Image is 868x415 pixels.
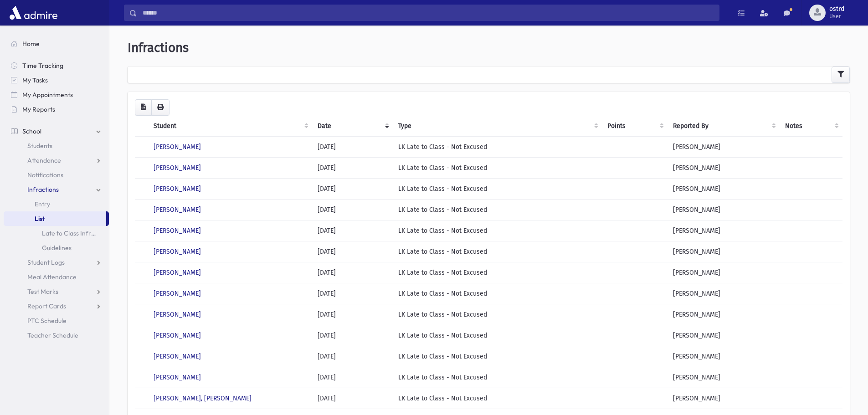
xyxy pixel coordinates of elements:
[4,102,109,117] a: My Reports
[312,346,393,367] td: [DATE]
[668,241,780,262] td: [PERSON_NAME]
[154,290,201,297] a: [PERSON_NAME]
[4,197,109,211] a: Entry
[829,5,844,13] span: ostrd
[393,157,602,178] td: LK Late to Class - Not Excused
[668,346,780,367] td: [PERSON_NAME]
[4,211,106,226] a: List
[135,99,152,116] button: CSV
[312,199,393,220] td: [DATE]
[154,248,201,256] a: [PERSON_NAME]
[4,313,109,328] a: PTC Schedule
[393,241,602,262] td: LK Late to Class - Not Excused
[154,311,201,318] a: [PERSON_NAME]
[4,299,109,313] a: Report Cards
[154,353,201,360] a: [PERSON_NAME]
[312,262,393,283] td: [DATE]
[22,105,55,113] span: My Reports
[154,227,201,235] a: [PERSON_NAME]
[7,4,60,22] img: AdmirePro
[4,270,109,284] a: Meal Attendance
[148,116,312,137] th: Student: activate to sort column ascending
[137,5,719,21] input: Search
[829,13,844,20] span: User
[22,91,73,99] span: My Appointments
[35,200,50,208] span: Entry
[668,283,780,304] td: [PERSON_NAME]
[668,157,780,178] td: [PERSON_NAME]
[27,287,58,296] span: Test Marks
[393,325,602,346] td: LK Late to Class - Not Excused
[154,143,201,151] a: [PERSON_NAME]
[154,269,201,277] a: [PERSON_NAME]
[4,328,109,343] a: Teacher Schedule
[312,241,393,262] td: [DATE]
[312,157,393,178] td: [DATE]
[312,304,393,325] td: [DATE]
[668,178,780,199] td: [PERSON_NAME]
[4,168,109,182] a: Notifications
[393,199,602,220] td: LK Late to Class - Not Excused
[4,226,109,241] a: Late to Class Infraction
[4,182,109,197] a: Infractions
[393,283,602,304] td: LK Late to Class - Not Excused
[27,302,66,310] span: Report Cards
[393,262,602,283] td: LK Late to Class - Not Excused
[4,58,109,73] a: Time Tracking
[27,258,65,266] span: Student Logs
[393,367,602,388] td: LK Late to Class - Not Excused
[35,215,45,223] span: List
[602,116,668,137] th: Points: activate to sort column ascending
[312,178,393,199] td: [DATE]
[312,325,393,346] td: [DATE]
[4,73,109,87] a: My Tasks
[668,136,780,157] td: [PERSON_NAME]
[27,317,67,325] span: PTC Schedule
[27,331,78,339] span: Teacher Schedule
[668,388,780,409] td: [PERSON_NAME]
[393,136,602,157] td: LK Late to Class - Not Excused
[668,325,780,346] td: [PERSON_NAME]
[154,185,201,193] a: [PERSON_NAME]
[4,284,109,299] a: Test Marks
[668,220,780,241] td: [PERSON_NAME]
[4,36,109,51] a: Home
[27,273,77,281] span: Meal Attendance
[22,127,41,135] span: School
[154,332,201,339] a: [PERSON_NAME]
[27,185,59,194] span: Infractions
[27,171,63,179] span: Notifications
[780,116,842,137] th: Notes: activate to sort column ascending
[4,241,109,255] a: Guidelines
[154,164,201,172] a: [PERSON_NAME]
[668,304,780,325] td: [PERSON_NAME]
[668,116,780,137] th: Reported By: activate to sort column ascending
[312,136,393,157] td: [DATE]
[668,367,780,388] td: [PERSON_NAME]
[4,153,109,168] a: Attendance
[151,99,169,116] button: Print
[154,395,252,402] a: [PERSON_NAME], [PERSON_NAME]
[22,76,48,84] span: My Tasks
[154,206,201,214] a: [PERSON_NAME]
[312,116,393,137] th: Date: activate to sort column ascending
[312,367,393,388] td: [DATE]
[393,388,602,409] td: LK Late to Class - Not Excused
[393,304,602,325] td: LK Late to Class - Not Excused
[4,87,109,102] a: My Appointments
[4,124,109,138] a: School
[393,220,602,241] td: LK Late to Class - Not Excused
[22,40,40,48] span: Home
[27,142,52,150] span: Students
[393,116,602,137] th: Type: activate to sort column ascending
[4,255,109,270] a: Student Logs
[4,138,109,153] a: Students
[22,61,63,70] span: Time Tracking
[668,199,780,220] td: [PERSON_NAME]
[312,220,393,241] td: [DATE]
[27,156,61,164] span: Attendance
[312,283,393,304] td: [DATE]
[312,388,393,409] td: [DATE]
[668,262,780,283] td: [PERSON_NAME]
[128,40,189,55] span: Infractions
